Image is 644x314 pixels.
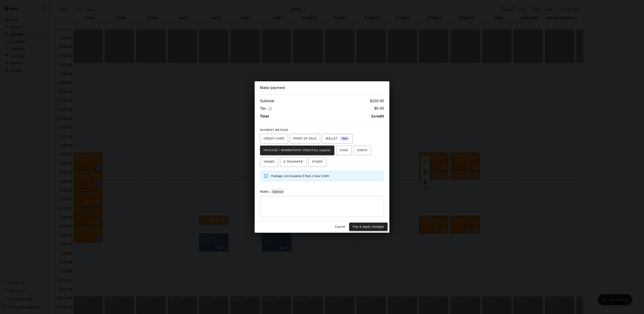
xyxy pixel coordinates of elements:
[260,114,269,118] b: Total
[264,158,275,166] span: VENMO
[264,135,285,142] span: CREDIT CARD
[290,134,320,144] button: POINT OF SALE
[349,223,388,231] button: Pay & apply changes
[260,157,278,167] button: VENMO
[353,146,371,155] button: CHECK
[326,135,349,142] span: WALLET
[260,134,288,144] button: CREDIT CARD
[340,147,348,154] span: CASH
[271,175,329,178] span: Package: Arm Academy 5 Pack 1 hour CASH
[260,190,269,193] label: Notes
[293,135,317,142] span: POINT OF SALE
[260,106,273,112] h6: Tax
[322,134,353,144] button: WALLET New
[340,136,349,142] span: New
[264,147,331,154] span: PACKAGE / MEMBERSHIP CREDITS (1 eligible)
[357,147,368,154] span: CHECK
[309,157,326,167] button: OTHER
[280,157,307,167] button: E-TRANSFER
[260,146,334,155] button: PACKAGE / MEMBERSHIP CREDITS(1 eligible)
[336,146,352,155] button: CASH
[371,114,384,118] b: 1 credit
[333,223,347,231] button: Cancel
[284,158,303,166] span: E-TRANSFER
[374,106,384,112] h6: $ 0.00
[370,98,384,104] h6: $ 150.00
[255,81,389,94] h2: Make payment
[270,190,285,193] span: Optional
[312,158,323,166] span: OTHER
[260,98,274,104] h6: Subtotal
[260,128,288,132] span: PAYMENT METHOD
